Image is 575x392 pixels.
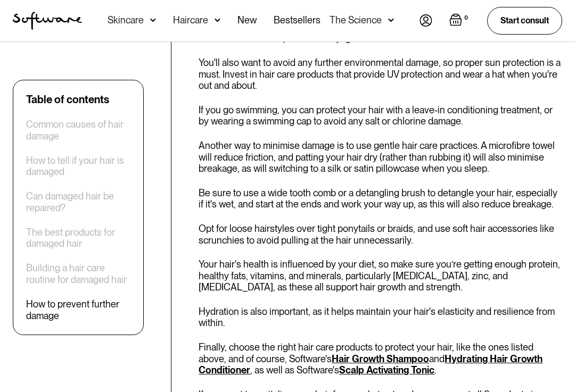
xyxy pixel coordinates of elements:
img: arrow down [150,15,156,26]
p: Be sure to use a wide tooth comb or a detangling brush to detangle your hair, especially if it's ... [199,187,562,210]
p: Opt for loose hairstyles over tight ponytails or braids, and use soft hair accessories like scrun... [199,223,562,246]
div: Haircare [173,15,208,26]
img: arrow down [388,15,394,26]
a: The best products for damaged hair [26,227,130,249]
a: Common causes of hair damage [26,119,130,141]
a: Start consult [487,7,562,34]
a: Open empty cart [449,13,470,28]
a: Hair Growth Shampoo [332,353,429,364]
img: Software Logo [13,12,82,30]
p: You'll also want to avoid any further environmental damage, so proper sun protection is a must. I... [199,57,562,91]
a: Building a hair care routine for damaged hair [26,262,130,285]
div: 0 [462,13,470,23]
p: Your hair's health is influenced by your diet, so make sure you’re getting enough protein, health... [199,258,562,293]
p: If you go swimming, you can protect your hair with a leave-in conditioning treatment, or by weari... [199,104,562,127]
p: Finally, choose the right hair care products to protect your hair, like the ones listed above, an... [199,341,562,376]
div: The Science [330,15,382,26]
a: Can damaged hair be repaired? [26,190,130,213]
div: Table of contents [26,93,109,106]
a: How to prevent further damage [26,298,130,321]
a: Hydrating Hair Growth Conditioner [199,353,543,376]
div: Skincare [108,15,144,26]
p: Hydration is also important, as it helps maintain your hair's elasticity and resilience from within. [199,306,562,329]
img: arrow down [215,15,220,26]
p: Another way to minimise damage is to use gentle hair care practices. A microfibre towel will redu... [199,140,562,174]
a: How to tell if your hair is damaged [26,155,130,178]
a: home [13,12,82,30]
a: Scalp Activating Tonic [339,364,434,376]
